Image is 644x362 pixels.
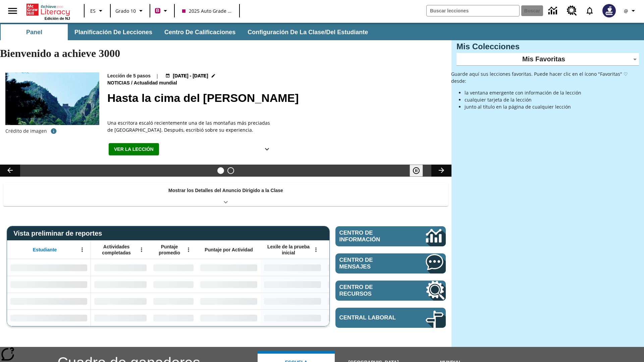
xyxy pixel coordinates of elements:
h3: Mis Colecciones [457,42,639,51]
a: Central laboral [335,308,446,328]
div: Mis Favoritas [457,53,639,66]
span: Centro de información [339,230,403,243]
span: Noticias [107,79,131,87]
button: Ver la lección [109,143,159,156]
li: cualquier tarjeta de la lección [465,96,639,103]
div: Sin datos, [324,293,388,309]
div: Portada [26,2,70,20]
span: Actividades completadas [94,244,139,256]
button: Diapositiva 1 Hasta la cima del monte Tai [217,167,224,174]
a: Centro de recursos, Se abrirá en una pestaña nueva. [563,2,581,20]
span: [DATE] - [DATE] [173,72,208,79]
span: Centro de recursos [339,284,406,297]
span: Puntaje por Actividad [205,247,253,253]
button: Ver más [260,143,274,156]
button: Diapositiva 2 Definiendo el propósito del Gobierno [227,167,234,174]
button: Grado: Grado 10, Elige un grado [113,5,148,17]
span: Estudiante [33,247,57,253]
button: Planificación de lecciones [69,24,158,40]
a: Centro de información [544,2,563,20]
button: Abrir menú [183,245,194,255]
span: Grado 10 [115,7,136,14]
button: Crédito de foto e imágenes relacionadas: Dominio público/Charlie Fong [47,125,60,137]
div: Sin datos, [91,276,150,293]
span: Puntaje promedio [153,244,185,256]
span: Edición de NJ [45,16,70,20]
button: Abrir menú [311,245,321,255]
span: Central laboral [339,314,406,321]
button: 22 jul - 30 jun Elegir fechas [164,72,217,79]
div: Sin datos, [91,259,150,276]
button: Centro de calificaciones [159,24,241,40]
div: Sin datos, [150,293,197,309]
span: @ [624,7,628,14]
span: | [156,72,159,79]
span: B [156,6,159,15]
p: Guarde aquí sus lecciones favoritas. Puede hacer clic en el ícono "Favoritas" ♡ desde: [451,70,639,84]
a: Centro de información [335,226,446,246]
button: Abrir menú [137,245,147,255]
button: Abrir el menú lateral [3,1,22,21]
div: Sin datos, [324,259,388,276]
button: Perfil/Configuración [620,5,641,17]
p: Lección de 5 pasos [107,72,151,79]
li: junto al título en la página de cualquier lección [465,103,639,110]
div: Pausar [410,165,430,177]
div: Sin datos, [324,309,388,326]
div: Sin datos, [324,276,388,293]
p: Crédito de imagen [5,128,47,134]
div: Sin datos, [150,309,197,326]
span: Vista preliminar de reportes [13,230,105,237]
input: Buscar campo [427,5,519,16]
button: Panel [1,24,68,40]
span: 2025 Auto Grade 10 [182,7,232,14]
div: Sin datos, [150,259,197,276]
li: la ventana emergente con información de la lección [465,89,639,96]
button: Configuración de la clase/del estudiante [242,24,373,40]
span: / [131,80,132,85]
button: Escoja un nuevo avatar [598,2,620,19]
div: Sin datos, [91,293,150,309]
h2: Hasta la cima del monte Tai [107,89,443,107]
button: Lenguaje: ES, Selecciona un idioma [87,5,108,17]
img: Avatar [602,4,616,17]
div: Una escritora escaló recientemente una de las montañas más preciadas de [GEOGRAPHIC_DATA]. Despué... [107,119,275,133]
a: Centro de mensajes [335,253,446,274]
div: Mostrar los Detalles del Anuncio Dirigido a la Clase [3,183,448,206]
div: Sin datos, [150,276,197,293]
p: Mostrar los Detalles del Anuncio Dirigido a la Clase [168,187,283,194]
img: 6000 escalones de piedra para escalar el Monte Tai en la campiña china [5,72,99,125]
button: Boost El color de la clase es rojo violeta. Cambiar el color de la clase. [152,5,172,17]
a: Centro de recursos, Se abrirá en una pestaña nueva. [335,281,446,301]
span: ES [90,7,96,14]
div: Sin datos, [91,309,150,326]
span: Actualidad mundial [134,79,178,87]
button: Pausar [410,165,423,177]
a: Portada [26,3,70,16]
span: Lexile de la prueba inicial [264,244,313,256]
a: Notificaciones [581,2,598,19]
span: Centro de mensajes [339,257,406,270]
span: Una escritora escaló recientemente una de las montañas más preciadas de China. Después, escribió ... [107,119,275,133]
button: Abrir menú [77,245,87,255]
button: Carrusel de lecciones, seguir [431,165,451,177]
